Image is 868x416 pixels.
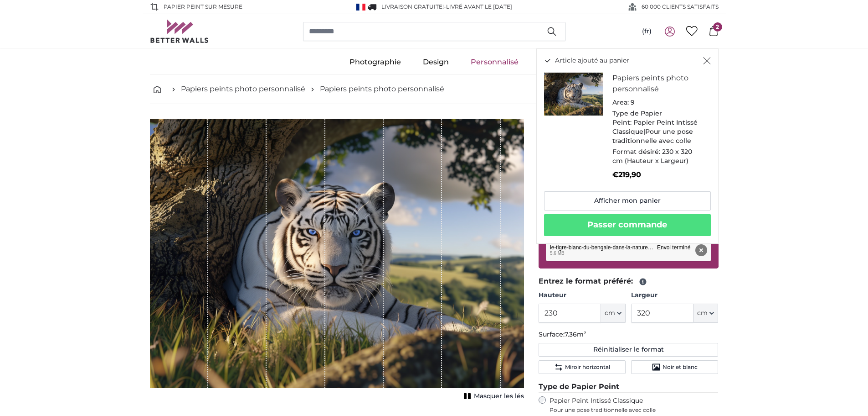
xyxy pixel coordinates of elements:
span: Type de Papier Peint: [612,109,662,126]
img: Betterwalls [150,20,209,43]
div: Article ajouté au panier [536,48,719,244]
p: Surface: [539,330,719,339]
legend: Type de Papier Peint [539,381,719,393]
h3: Papiers peints photo personnalisé [612,73,704,95]
span: 2 [713,22,722,32]
span: Livraison GRATUITE! [381,3,444,10]
a: Design [412,50,460,74]
span: 7.36m² [565,330,586,338]
button: cm [601,304,626,323]
button: (fr) [635,23,659,40]
span: Papier Peint Intissé Classique|Pour une pose traditionnelle avec colle [612,118,698,145]
span: 60 000 CLIENTS SATISFAITS [642,3,719,11]
button: Masquer les lés [461,390,524,403]
label: Largeur [631,291,718,300]
a: Personnalisé [460,50,529,74]
label: Papier Peint Intissé Classique [550,396,719,414]
legend: Entrez le format préféré: [539,276,719,287]
a: Photographie [339,50,412,74]
a: Papiers peints photo personnalisé [181,84,305,95]
button: cm [693,304,718,323]
button: Fermer [703,56,711,65]
div: 1 of 1 [150,119,524,403]
span: - [444,3,512,10]
span: Papier peint sur mesure [164,3,242,11]
button: Miroir horizontal [539,360,626,374]
span: Masquer les lés [474,392,524,401]
button: Passer commande [544,214,711,236]
span: Miroir horizontal [565,363,610,371]
span: Livré avant le [DATE] [446,3,512,10]
button: Réinitialiser le format [539,343,719,357]
span: cm [605,309,615,318]
span: Pour une pose traditionnelle avec colle [550,406,719,414]
a: Papiers peints photo personnalisé [320,84,444,95]
span: Article ajouté au panier [555,56,629,65]
nav: breadcrumbs [150,74,719,104]
a: Afficher mon panier [544,191,711,211]
button: Noir et blanc [631,360,718,374]
span: 230 x 320 cm (Hauteur x Largeur) [612,147,692,165]
label: Hauteur [539,291,626,300]
span: Noir et blanc [663,363,698,371]
img: France [356,4,365,11]
span: cm [697,309,708,318]
span: Format désiré: [612,147,660,156]
p: €219,90 [612,169,704,180]
img: personalised-photo [544,73,603,116]
span: Area: [612,98,629,106]
span: 9 [631,98,635,106]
